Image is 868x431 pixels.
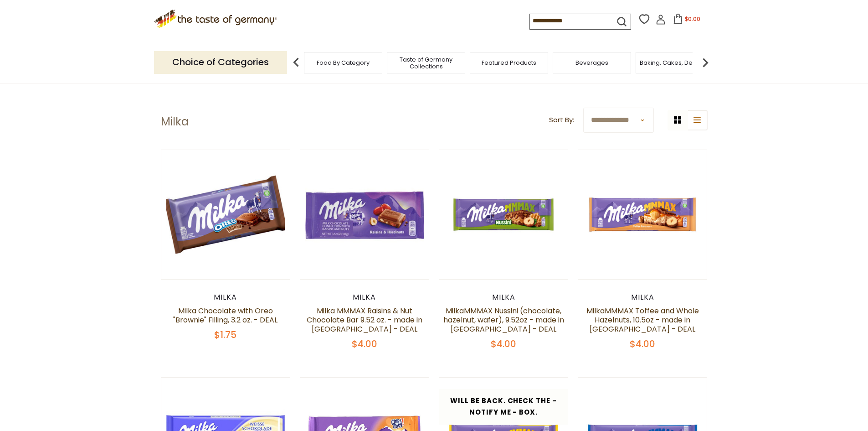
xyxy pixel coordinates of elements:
[491,338,516,350] span: $4.00
[161,150,290,279] img: Milka Chocolate with Oreo "Brownie" Filling, 3.2 oz. - DEAL
[439,150,568,279] img: Milka MMMAX Nussini
[173,306,277,325] a: Milka Chocolate with Oreo "Brownie" Filling, 3.2 oz. - DEAL
[640,59,710,66] a: Baking, Cakes, Desserts
[307,306,422,334] a: Milka MMMAX Raisins & Nut Chocolate Bar 9.52 oz. - made in [GEOGRAPHIC_DATA] - DEAL
[161,115,189,129] h1: Milka
[287,53,305,72] img: previous arrow
[685,15,700,23] span: $0.00
[161,293,291,302] div: Milka
[317,59,370,66] a: Food By Category
[214,328,236,341] span: $1.75
[439,293,569,302] div: Milka
[300,150,429,279] img: Milka Raisins & Nut Chocolate Bar
[586,306,699,334] a: MilkaMMMAX Toffee and Whole Hazelnuts, 10.5oz - made in [GEOGRAPHIC_DATA] - DEAL
[300,293,430,302] div: Milka
[549,114,574,126] label: Sort By:
[390,56,462,70] a: Taste of Germany Collections
[668,14,706,27] button: $0.00
[575,59,608,66] a: Beverages
[154,51,287,73] p: Choice of Categories
[443,306,564,334] a: MilkaMMMAX Nussini (chocolate, hazelnut, wafer), 9.52oz - made in [GEOGRAPHIC_DATA] - DEAL
[482,59,536,66] a: Featured Products
[578,150,707,279] img: Milka MMMAX Toffee & Whole Hazelnuts
[696,53,714,72] img: next arrow
[630,338,655,350] span: $4.00
[352,338,377,350] span: $4.00
[578,293,708,302] div: Milka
